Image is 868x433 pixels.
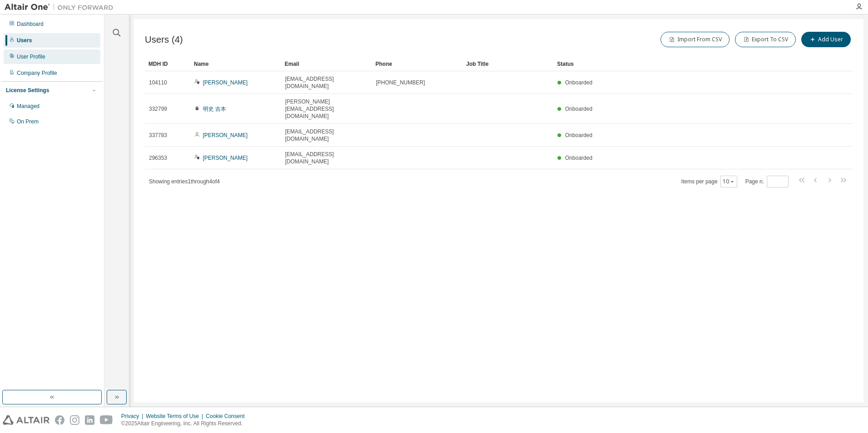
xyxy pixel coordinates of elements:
img: altair_logo.svg [3,415,49,425]
span: [EMAIL_ADDRESS][DOMAIN_NAME] [285,151,368,165]
div: Company Profile [17,69,57,77]
div: Status [557,57,805,71]
span: Page n. [745,176,789,187]
div: License Settings [6,87,49,94]
img: linkedin.svg [85,415,94,425]
span: Onboarded [565,79,592,86]
div: Email [285,57,368,71]
div: On Prem [17,118,39,125]
button: Export To CSV [735,32,796,47]
a: [PERSON_NAME] [203,132,248,138]
span: 296353 [149,154,167,162]
a: 明史 吉本 [203,106,226,112]
span: [EMAIL_ADDRESS][DOMAIN_NAME] [285,128,368,143]
span: [PHONE_NUMBER] [376,79,425,86]
span: Users (4) [145,34,183,45]
span: [PERSON_NAME][EMAIL_ADDRESS][DOMAIN_NAME] [285,98,368,120]
div: Name [194,57,277,71]
div: MDH ID [148,57,187,71]
span: 104110 [149,79,167,86]
button: Add User [801,32,851,47]
div: Managed [17,103,39,110]
div: Users [17,37,32,44]
div: Privacy [121,413,146,420]
div: User Profile [17,53,45,60]
span: [EMAIL_ADDRESS][DOMAIN_NAME] [285,75,368,90]
a: [PERSON_NAME] [203,79,248,86]
span: Onboarded [565,106,592,112]
button: 10 [723,178,735,185]
a: [PERSON_NAME] [203,155,248,161]
img: youtube.svg [100,415,113,425]
div: Job Title [466,57,550,71]
div: Dashboard [17,20,44,28]
span: Onboarded [565,155,592,161]
span: 332799 [149,105,167,113]
span: 337783 [149,132,167,139]
span: Items per page [681,176,737,187]
div: Phone [375,57,459,71]
img: instagram.svg [70,415,79,425]
button: Import From CSV [661,32,730,47]
div: Website Terms of Use [146,413,206,420]
div: Cookie Consent [206,413,250,420]
img: facebook.svg [55,415,64,425]
p: © 2025 Altair Engineering, Inc. All Rights Reserved. [121,420,250,428]
span: Onboarded [565,132,592,138]
img: Altair One [5,3,118,12]
span: Showing entries 1 through 4 of 4 [149,178,220,185]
